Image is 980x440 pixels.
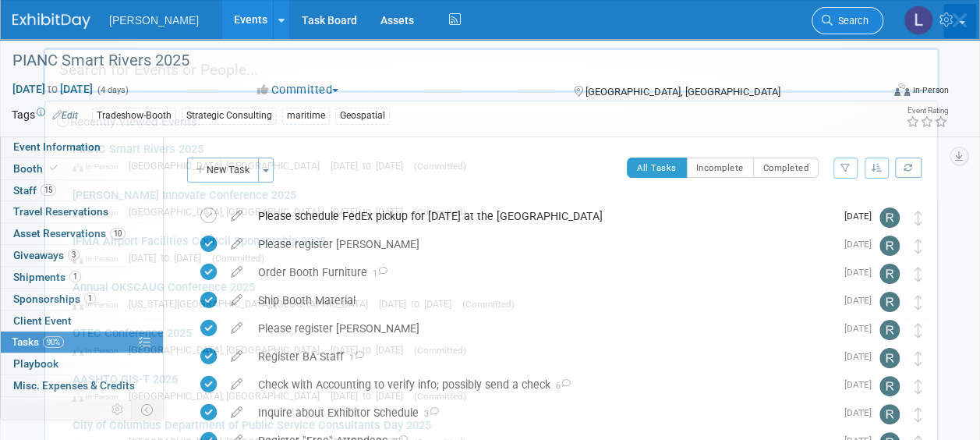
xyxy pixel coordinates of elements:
span: In-Person [73,161,126,172]
span: (Committed) [414,391,466,402]
span: In-Person [73,300,126,310]
span: (Committed) [414,207,466,218]
div: Recently Viewed Events: [53,101,929,135]
span: In-Person [73,208,126,218]
span: [GEOGRAPHIC_DATA], [GEOGRAPHIC_DATA] [129,344,327,356]
a: PIANC Smart Rivers 2025 In-Person [GEOGRAPHIC_DATA], [GEOGRAPHIC_DATA] [DATE] to [DATE] (Committed) [65,135,929,180]
span: [DATE] to [DATE] [331,160,411,172]
span: [US_STATE][GEOGRAPHIC_DATA], [GEOGRAPHIC_DATA] [129,298,376,310]
span: In-Person [73,254,126,264]
span: (Committed) [462,299,515,310]
span: In-Person [73,392,126,402]
a: Annual OKSCAUG Conference 2025 In-Person [US_STATE][GEOGRAPHIC_DATA], [GEOGRAPHIC_DATA] [DATE] to... [65,273,929,318]
span: [DATE] to [DATE] [331,206,411,218]
span: [DATE] to [DATE] [379,298,459,310]
span: (Committed) [414,345,466,356]
a: [PERSON_NAME] Innovate Conference 2025 In-Person [GEOGRAPHIC_DATA], [GEOGRAPHIC_DATA] [DATE] to [... [65,181,929,226]
span: (Committed) [212,253,264,264]
span: In-Person [73,346,126,356]
a: AASHTO GIS-T 2026 In-Person [GEOGRAPHIC_DATA], [GEOGRAPHIC_DATA] [DATE] to [DATE] (Committed) [65,365,929,410]
span: [GEOGRAPHIC_DATA], [GEOGRAPHIC_DATA] [129,390,327,402]
span: (Committed) [414,161,466,172]
span: [GEOGRAPHIC_DATA], [GEOGRAPHIC_DATA] [129,206,327,218]
input: Search for Events or People... [43,48,939,93]
a: IFMA Airport Facilities Council Sponsorship 2025 In-Person [DATE] to [DATE] (Committed) [65,227,929,272]
a: OTEC Conference 2025 In-Person [GEOGRAPHIC_DATA], [GEOGRAPHIC_DATA] [DATE] to [DATE] (Committed) [65,319,929,364]
span: [GEOGRAPHIC_DATA], [GEOGRAPHIC_DATA] [129,160,327,172]
span: [DATE] to [DATE] [331,390,411,402]
span: [DATE] to [DATE] [129,252,209,264]
span: [DATE] to [DATE] [331,344,411,356]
